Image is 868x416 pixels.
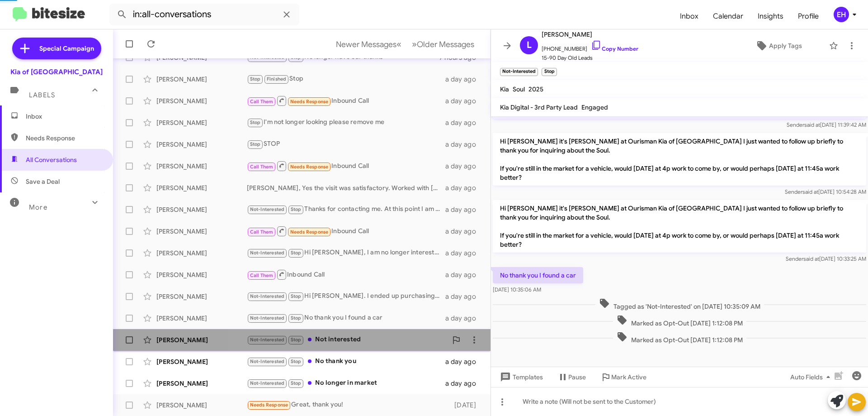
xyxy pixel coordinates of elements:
[593,369,654,385] button: Mark Active
[769,38,802,54] span: Apply Tags
[804,121,820,128] span: said at
[826,7,858,22] button: EH
[706,3,750,29] a: Calendar
[783,369,841,385] button: Auto Fields
[247,291,445,301] div: Hi [PERSON_NAME]. I ended up purchasing a Mercedes suv. Thank you.
[156,162,247,171] div: [PERSON_NAME]
[412,38,417,50] span: »
[247,117,445,128] div: I'm not longer looking please remove me
[29,91,55,99] span: Labels
[291,206,302,212] span: Stop
[250,206,285,212] span: Not-Interested
[500,85,509,93] span: Kia
[156,292,247,301] div: [PERSON_NAME]
[790,369,834,385] span: Auto Fields
[493,286,541,293] span: [DATE] 10:35:06 AM
[445,270,483,279] div: a day ago
[156,96,247,105] div: [PERSON_NAME]
[500,103,578,111] span: Kia Digital - 3rd Party Lead
[732,38,825,54] button: Apply Tags
[513,85,525,93] span: Soul
[493,200,866,253] p: Hi [PERSON_NAME] it's [PERSON_NAME] at Ourisman Kia of [GEOGRAPHIC_DATA] I just wanted to follow ...
[247,400,450,410] div: Great, thank you!
[568,369,586,385] span: Pause
[445,249,483,258] div: a day ago
[109,4,299,25] input: Search
[247,95,445,106] div: Inbound Call
[267,76,287,82] span: Finished
[247,335,447,345] div: Not interested
[156,205,247,214] div: [PERSON_NAME]
[493,133,866,186] p: Hi [PERSON_NAME] it's [PERSON_NAME] at Ourisman Kia of [GEOGRAPHIC_DATA] I just wanted to follow ...
[247,74,445,84] div: Stop
[156,249,247,258] div: [PERSON_NAME]
[542,53,638,62] span: 15-90 Day Old Leads
[331,35,480,53] nav: Page navigation example
[613,331,746,344] span: Marked as Opt-Out [DATE] 1:12:08 PM
[247,356,445,367] div: No thank you
[290,229,329,235] span: Needs Response
[803,255,819,262] span: said at
[542,40,638,53] span: [PHONE_NUMBER]
[291,359,302,364] span: Stop
[250,293,285,299] span: Not-Interested
[250,380,285,386] span: Not-Interested
[250,273,274,278] span: Call Them
[247,183,445,192] div: [PERSON_NAME], Yes the visit was satisfactory. Worked with [PERSON_NAME]. He was great but at the...
[834,7,849,22] div: EH
[290,164,329,170] span: Needs Response
[445,292,483,301] div: a day ago
[156,227,247,236] div: [PERSON_NAME]
[26,177,60,186] span: Save a Deal
[611,369,646,385] span: Mark Active
[450,401,483,410] div: [DATE]
[156,335,247,344] div: [PERSON_NAME]
[250,76,261,82] span: Stop
[156,401,247,410] div: [PERSON_NAME]
[581,103,608,111] span: Engaged
[445,162,483,171] div: a day ago
[550,369,593,385] button: Pause
[527,38,532,53] span: L
[250,141,261,147] span: Stop
[156,118,247,127] div: [PERSON_NAME]
[445,118,483,127] div: a day ago
[786,255,866,262] span: Sender [DATE] 10:33:25 AM
[595,298,764,311] span: Tagged as 'Not-Interested' on [DATE] 10:35:09 AM
[791,3,826,29] a: Profile
[250,250,285,256] span: Not-Interested
[493,267,583,283] p: No thank you I found a car
[498,369,543,385] span: Templates
[250,337,285,343] span: Not-Interested
[330,35,407,53] button: Previous
[250,402,288,408] span: Needs Response
[290,99,329,105] span: Needs Response
[291,337,302,343] span: Stop
[10,67,103,77] div: Kia of [GEOGRAPHIC_DATA]
[291,380,302,386] span: Stop
[291,315,302,321] span: Stop
[750,3,791,29] a: Insights
[542,68,557,76] small: Stop
[445,227,483,236] div: a day ago
[613,315,746,328] span: Marked as Opt-Out [DATE] 1:12:08 PM
[491,369,550,385] button: Templates
[445,314,483,323] div: a day ago
[39,44,94,53] span: Special Campaign
[247,204,445,215] div: Thanks for contacting me. At this point I am no longer in the market for a car.
[445,205,483,214] div: a day ago
[785,188,866,195] span: Sender [DATE] 10:54:28 AM
[445,96,483,105] div: a day ago
[445,140,483,149] div: a day ago
[250,99,274,105] span: Call Them
[29,203,47,211] span: More
[445,75,483,84] div: a day ago
[250,315,285,321] span: Not-Interested
[247,248,445,258] div: Hi [PERSON_NAME], I am no longer interested in that Mini. Thank you.
[787,121,866,128] span: Sender [DATE] 11:39:42 AM
[445,379,483,388] div: a day ago
[802,188,818,195] span: said at
[12,38,101,59] a: Special Campaign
